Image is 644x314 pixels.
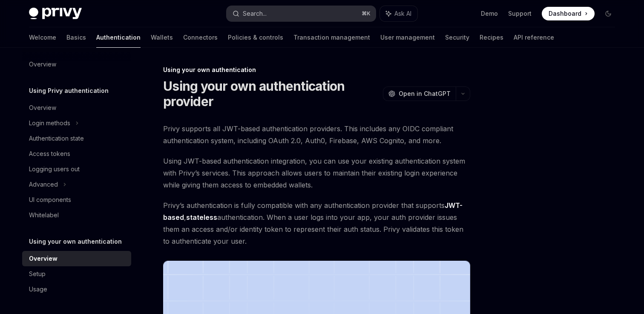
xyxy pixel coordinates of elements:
button: Search...⌘K [227,6,376,21]
span: Open in ChatGPT [399,89,451,98]
div: Overview [29,103,56,113]
h5: Using your own authentication [29,236,122,247]
a: Whitelabel [22,207,131,223]
h1: Using your own authentication provider [163,78,379,109]
a: Transaction management [293,27,370,48]
div: Setup [29,269,46,279]
div: Whitelabel [29,210,59,220]
div: Overview [29,59,56,69]
a: UI components [22,192,131,207]
button: Open in ChatGPT [383,86,456,101]
a: Authentication [96,27,141,48]
span: ⌘ K [362,10,371,17]
div: Login methods [29,118,70,128]
a: Overview [22,251,131,266]
span: Privy’s authentication is fully compatible with any authentication provider that supports , authe... [163,199,470,247]
a: Recipes [480,27,503,48]
a: Overview [22,100,131,115]
a: Connectors [183,27,218,48]
h5: Using Privy authentication [29,86,109,96]
a: Demo [481,9,498,18]
span: Privy supports all JWT-based authentication providers. This includes any OIDC compliant authentic... [163,123,470,147]
a: Access tokens [22,146,131,161]
div: Advanced [29,179,58,190]
a: Security [445,27,469,48]
a: Logging users out [22,161,131,177]
a: Support [508,9,532,18]
a: User management [380,27,435,48]
div: Logging users out [29,164,80,174]
a: Dashboard [542,7,595,20]
span: Ask AI [394,9,411,18]
a: Usage [22,282,131,297]
div: Access tokens [29,149,70,159]
a: Wallets [151,27,173,48]
div: Authentication state [29,133,84,144]
div: Using your own authentication [163,66,470,74]
div: Usage [29,284,47,294]
div: Search... [243,9,267,19]
span: Dashboard [549,9,581,18]
img: dark logo [29,8,82,20]
div: UI components [29,195,71,205]
a: Welcome [29,27,56,48]
span: Using JWT-based authentication integration, you can use your existing authentication system with ... [163,155,470,191]
button: Ask AI [380,6,417,21]
div: Overview [29,254,57,264]
a: Policies & controls [228,27,283,48]
a: API reference [514,27,554,48]
a: Setup [22,266,131,282]
a: Overview [22,57,131,72]
button: Toggle dark mode [601,7,615,20]
a: Basics [66,27,86,48]
a: stateless [186,213,217,222]
a: Authentication state [22,131,131,146]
